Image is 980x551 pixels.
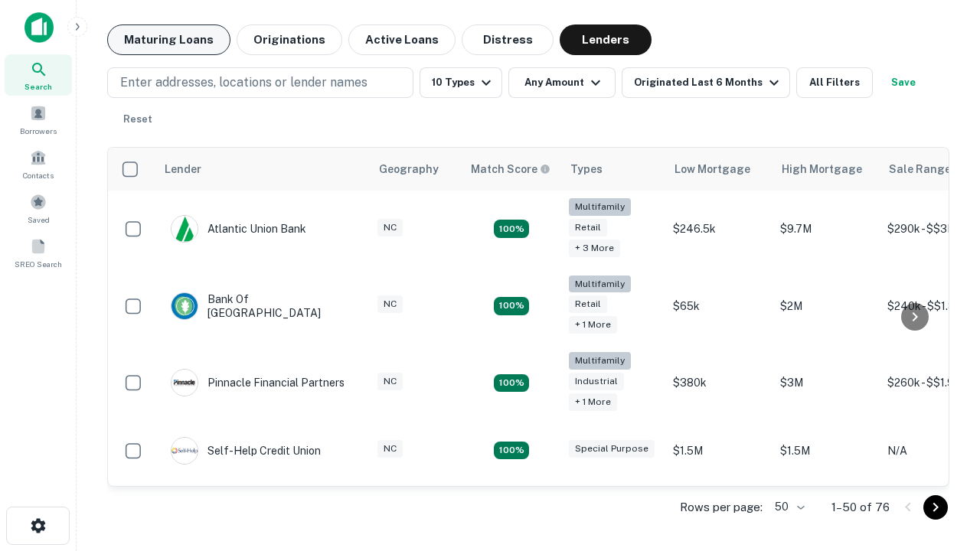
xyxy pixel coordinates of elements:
button: All Filters [796,67,873,98]
button: Save your search to get updates of matches that match your search criteria. [879,67,928,98]
div: Bank Of [GEOGRAPHIC_DATA] [171,292,354,320]
a: Borrowers [5,99,72,140]
div: Lender [165,160,201,178]
button: Distress [462,24,554,55]
div: Self-help Credit Union [171,437,321,465]
p: Rows per page: [680,498,763,517]
th: High Mortgage [773,148,880,191]
th: Types [561,148,665,191]
div: + 1 more [569,393,617,411]
button: Reset [113,104,162,135]
div: Originated Last 6 Months [634,73,783,92]
p: Enter addresses, locations or lender names [120,73,367,92]
button: Active Loans [348,24,456,55]
button: Originations [237,24,342,55]
td: $380k [665,344,773,422]
div: NC [377,295,403,313]
div: Retail [569,219,607,236]
span: Borrowers [20,125,57,137]
div: + 1 more [569,316,617,334]
div: Geography [379,160,439,178]
div: 50 [769,496,807,518]
th: Low Mortgage [665,148,773,191]
td: $9.7M [773,191,880,268]
img: picture [171,370,198,396]
button: Lenders [560,24,652,55]
div: Matching Properties: 13, hasApolloMatch: undefined [494,374,529,393]
span: Saved [28,214,50,226]
div: Matching Properties: 17, hasApolloMatch: undefined [494,297,529,315]
button: Maturing Loans [107,24,230,55]
th: Geography [370,148,462,191]
button: 10 Types [420,67,502,98]
div: + 3 more [569,240,620,257]
img: picture [171,438,198,464]
span: Contacts [23,169,54,181]
div: Low Mortgage [675,160,750,178]
div: Multifamily [569,352,631,370]
span: SREO Search [15,258,62,270]
button: Enter addresses, locations or lender names [107,67,413,98]
th: Lender [155,148,370,191]
button: Originated Last 6 Months [622,67,790,98]
a: Saved [5,187,72,229]
td: $246.5k [665,191,773,268]
h6: Match Score [471,161,547,178]
button: Go to next page [923,495,948,520]
div: Industrial [569,373,624,390]
iframe: Chat Widget [903,429,980,502]
div: Atlantic Union Bank [171,215,306,243]
img: capitalize-icon.png [24,12,54,43]
img: picture [171,216,198,242]
img: picture [171,293,198,319]
th: Capitalize uses an advanced AI algorithm to match your search with the best lender. The match sco... [462,148,561,191]
div: NC [377,219,403,236]
a: SREO Search [5,232,72,273]
div: NC [377,440,403,458]
div: Special Purpose [569,440,655,458]
div: Capitalize uses an advanced AI algorithm to match your search with the best lender. The match sco... [471,161,550,178]
p: 1–50 of 76 [831,498,890,517]
div: NC [377,373,403,390]
a: Contacts [5,143,72,184]
div: Matching Properties: 10, hasApolloMatch: undefined [494,220,529,238]
button: Any Amount [508,67,616,98]
div: Multifamily [569,198,631,216]
td: $3M [773,344,880,422]
span: Search [24,80,52,93]
td: $1.5M [665,422,773,480]
div: Matching Properties: 11, hasApolloMatch: undefined [494,442,529,460]
div: Multifamily [569,275,631,293]
div: Retail [569,295,607,313]
a: Search [5,54,72,96]
div: Types [570,160,603,178]
td: $65k [665,268,773,345]
div: Pinnacle Financial Partners [171,369,345,396]
td: $1.5M [773,422,880,480]
div: Sale Range [889,160,951,178]
td: $2M [773,268,880,345]
div: High Mortgage [782,160,862,178]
